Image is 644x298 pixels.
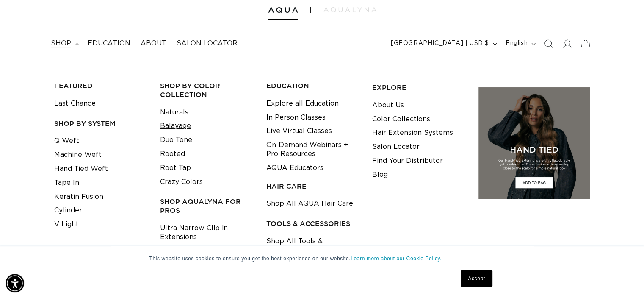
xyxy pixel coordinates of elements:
p: This website uses cookies to ensure you get the best experience on our website. [149,255,495,262]
h3: HAIR CARE [266,182,359,191]
h3: FEATURED [54,81,147,90]
a: About [135,34,171,53]
img: aqualyna.com [323,7,376,12]
a: Tape In [54,176,79,190]
iframe: Chat Widget [602,257,644,298]
span: [GEOGRAPHIC_DATA] | USD $ [391,39,489,48]
a: Salon Locator [171,34,243,53]
span: Education [88,39,130,48]
a: Keratin Fusion [54,190,103,204]
h3: SHOP BY SYSTEM [54,119,147,128]
a: Explore all Education [266,97,339,111]
div: Accessibility Menu [6,274,24,292]
span: English [506,39,528,48]
a: Naturals [160,106,188,120]
h3: Shop AquaLyna for Pros [160,197,253,215]
span: shop [51,39,71,48]
a: On-Demand Webinars + Pro Resources [266,138,359,161]
a: Aura Extensions [160,244,215,258]
a: Cylinder [54,203,82,217]
a: V Light [54,217,79,231]
h3: TOOLS & ACCESSORIES [266,219,359,228]
a: Education [83,34,135,53]
a: Shop All AQUA Hair Care [266,197,353,211]
h3: Shop by Color Collection [160,81,253,99]
a: Color Collections [372,112,430,126]
h3: EXPLORE [372,83,465,92]
a: AQUA Educators [266,161,323,175]
a: Hair Extension Systems [372,126,453,140]
a: Q Weft [54,134,79,148]
a: Live Virtual Classes [266,124,332,138]
a: Machine Weft [54,148,102,162]
a: About Us [372,98,404,112]
span: Salon Locator [177,39,238,48]
a: Find Your Distributor [372,154,443,168]
a: Salon Locator [372,140,420,154]
a: Rooted [160,147,185,161]
summary: Search [539,34,558,53]
a: Hand Tied Weft [54,162,108,176]
a: Ultra Narrow Clip in Extensions [160,221,253,244]
img: Aqua Hair Extensions [268,7,298,13]
a: Shop All Tools & Accessories [266,234,359,257]
a: Accept [461,270,492,287]
h3: EDUCATION [266,81,359,90]
a: Balayage [160,119,191,133]
span: About [141,39,166,48]
button: English [500,36,539,52]
summary: shop [46,34,83,53]
a: Learn more about our Cookie Policy. [351,256,442,262]
a: Blog [372,168,388,182]
button: [GEOGRAPHIC_DATA] | USD $ [386,36,500,52]
a: In Person Classes [266,111,326,125]
a: Root Tap [160,161,191,175]
a: Duo Tone [160,133,192,147]
a: Last Chance [54,97,96,111]
a: Crazy Colors [160,175,203,189]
